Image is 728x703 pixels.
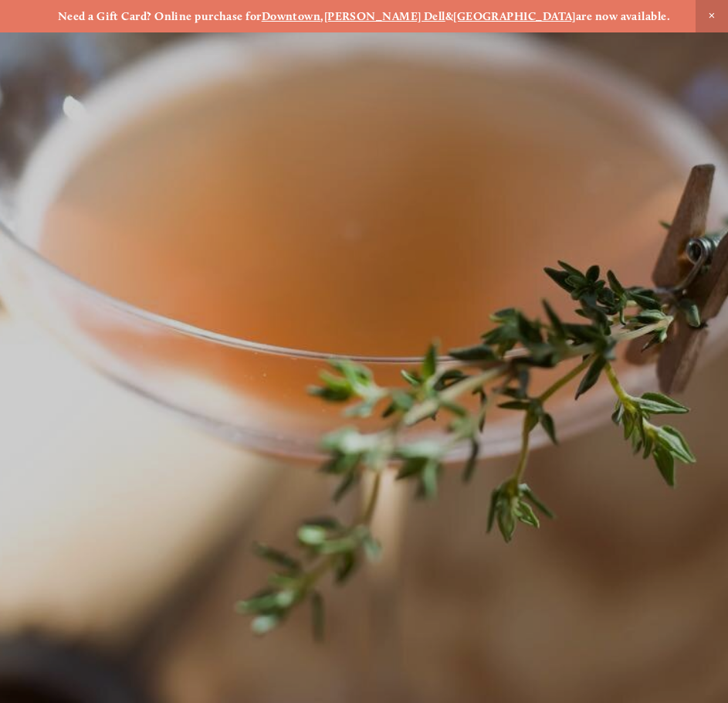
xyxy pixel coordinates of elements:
[58,9,262,23] strong: Need a Gift Card? Online purchase for
[453,9,576,23] a: [GEOGRAPHIC_DATA]
[320,9,323,23] strong: ,
[262,9,321,23] a: Downtown
[576,9,670,23] strong: are now available.
[445,9,453,23] strong: &
[324,9,445,23] a: [PERSON_NAME] Dell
